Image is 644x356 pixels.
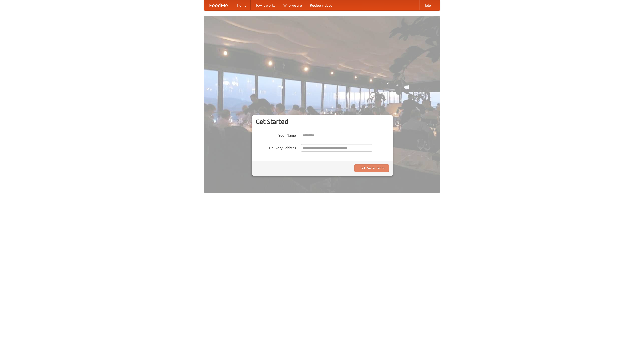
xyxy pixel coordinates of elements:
a: Help [419,0,435,10]
a: FoodMe [204,0,233,10]
a: Who we are [279,0,306,10]
h3: Get Started [256,118,389,125]
label: Delivery Address [256,144,296,150]
a: Recipe videos [306,0,336,10]
label: Your Name [256,132,296,138]
button: Find Restaurants! [354,164,389,172]
a: How it works [251,0,279,10]
a: Home [233,0,251,10]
